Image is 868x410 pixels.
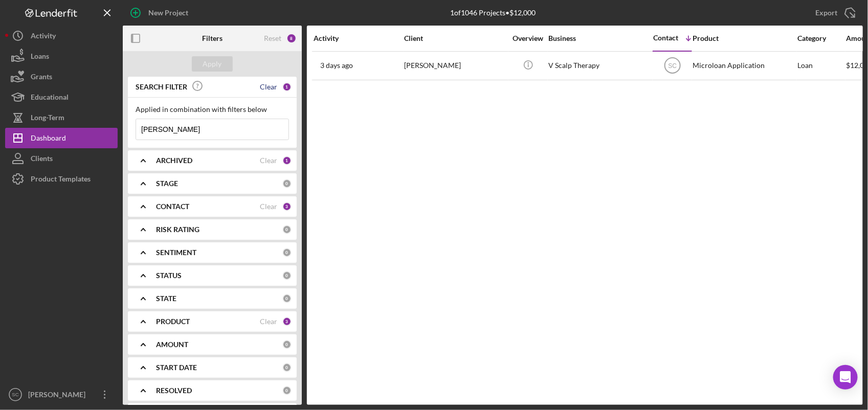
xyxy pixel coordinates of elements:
[260,317,277,326] div: Clear
[5,148,118,169] button: Clients
[5,384,118,405] button: SC[PERSON_NAME]
[833,365,858,390] div: Open Intercom Messenger
[156,317,190,326] b: PRODUCT
[156,386,192,395] b: RESOLVED
[31,26,56,49] div: Activity
[156,271,182,280] b: STATUS
[548,34,651,42] div: Business
[5,128,118,148] button: Dashboard
[136,83,187,91] b: SEARCH FILTER
[31,46,49,69] div: Loans
[192,56,233,72] button: Apply
[797,52,845,79] div: Loan
[5,169,118,189] button: Product Templates
[282,271,292,280] div: 0
[5,87,118,107] button: Educational
[156,156,192,165] b: ARCHIVED
[5,66,118,87] button: Grants
[203,56,222,72] div: Apply
[282,179,292,188] div: 0
[693,52,795,79] div: Microloan Application
[805,3,863,23] button: Export
[404,52,506,79] div: [PERSON_NAME]
[156,179,178,188] b: STAGE
[320,61,353,70] time: 2025-08-22 19:08
[5,26,118,46] button: Activity
[26,384,92,407] div: [PERSON_NAME]
[31,169,91,192] div: Product Templates
[282,82,292,92] div: 1
[31,148,53,171] div: Clients
[282,156,292,165] div: 1
[156,202,189,211] b: CONTACT
[31,66,52,89] div: Grants
[815,3,837,23] div: Export
[282,363,292,372] div: 0
[260,156,277,165] div: Clear
[693,34,795,42] div: Product
[282,317,292,326] div: 3
[156,340,188,349] b: AMOUNT
[136,105,289,113] div: Applied in combination with filters below
[156,363,197,372] b: START DATE
[260,83,277,91] div: Clear
[202,34,222,42] b: Filters
[282,386,292,395] div: 0
[286,33,297,43] div: 8
[31,87,69,110] div: Educational
[156,294,176,303] b: STATE
[797,34,845,42] div: Category
[668,62,677,70] text: SC
[156,248,196,257] b: SENTIMENT
[282,225,292,234] div: 0
[282,202,292,211] div: 3
[31,107,64,130] div: Long-Term
[404,34,506,42] div: Client
[548,52,651,79] div: V Scalp Therapy
[156,225,199,234] b: RISK RATING
[260,202,277,211] div: Clear
[282,294,292,303] div: 0
[509,34,547,42] div: Overview
[148,3,188,23] div: New Project
[264,34,281,42] div: Reset
[282,248,292,257] div: 0
[653,34,678,42] div: Contact
[282,340,292,349] div: 0
[450,9,536,17] div: 1 of 1046 Projects • $12,000
[12,392,18,398] text: SC
[5,107,118,128] button: Long-Term
[123,3,198,23] button: New Project
[31,128,66,151] div: Dashboard
[5,46,118,66] button: Loans
[314,34,403,42] div: Activity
